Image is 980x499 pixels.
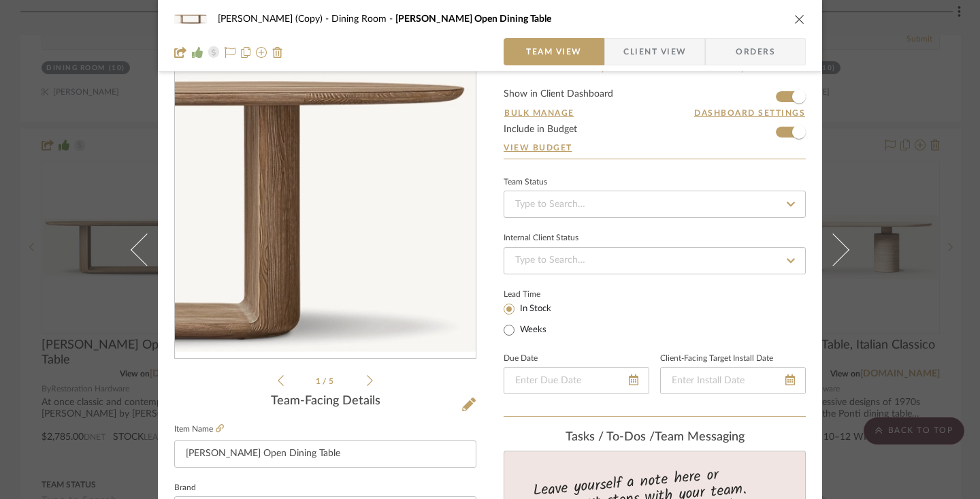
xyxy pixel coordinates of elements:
[316,377,323,385] span: 1
[323,377,329,385] span: /
[504,235,578,242] div: Internal Client Status
[272,47,283,58] img: Remove from project
[517,324,546,336] label: Weeks
[331,14,395,24] span: Dining Room
[504,247,806,274] input: Type to Search…
[504,430,806,445] div: team Messaging
[504,300,574,338] mat-radio-group: Select item type
[504,107,575,119] button: Bulk Manage
[794,13,806,25] button: close
[504,179,547,186] div: Team Status
[175,64,476,357] div: 0
[175,164,476,258] img: 87ba42ee-a8bc-4b79-92fa-8f313f3c913f_436x436.jpg
[721,38,790,65] span: Orders
[395,14,551,24] span: [PERSON_NAME] Open Dining Table
[174,485,196,492] label: Brand
[329,377,336,385] span: 5
[504,367,649,394] input: Enter Due Date
[174,423,224,435] label: Item Name
[218,14,331,24] span: [PERSON_NAME] (Copy)
[517,303,551,315] label: In Stock
[504,142,806,153] a: View Budget
[660,355,773,362] label: Client-Facing Target Install Date
[174,5,207,33] img: 87ba42ee-a8bc-4b79-92fa-8f313f3c913f_48x40.jpg
[660,367,806,394] input: Enter Install Date
[623,38,686,65] span: Client View
[504,191,806,218] input: Type to Search…
[174,394,476,409] div: Team-Facing Details
[504,288,574,300] label: Lead Time
[566,431,655,443] span: Tasks / To-Dos /
[526,38,582,65] span: Team View
[693,107,806,119] button: Dashboard Settings
[504,355,538,362] label: Due Date
[174,440,476,468] input: Enter Item Name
